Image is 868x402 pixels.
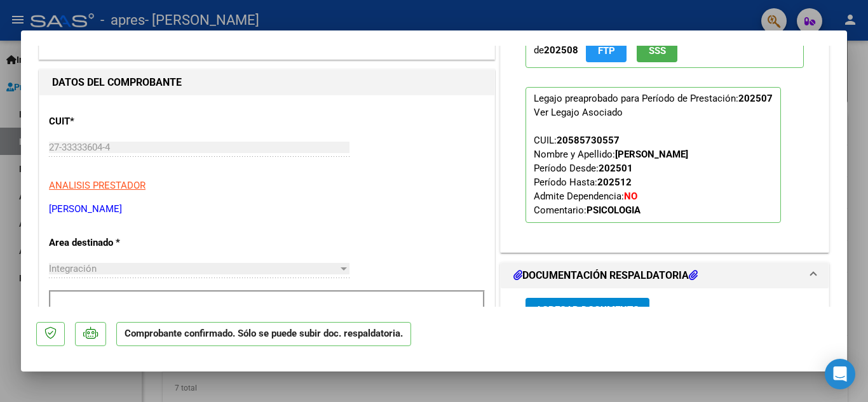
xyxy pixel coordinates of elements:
[49,236,180,250] p: Area destinado *
[738,93,773,104] strong: 202507
[615,149,688,160] strong: [PERSON_NAME]
[825,359,855,389] div: Open Intercom Messenger
[49,202,485,217] p: [PERSON_NAME]
[501,1,829,252] div: PREAPROBACIÓN PARA INTEGRACION
[624,191,637,202] strong: NO
[526,87,781,223] p: Legajo preaprobado para Período de Prestación:
[637,39,677,62] button: SSS
[49,114,180,129] p: CUIT
[116,322,411,347] p: Comprobante confirmado. Sólo se puede subir doc. respaldatoria.
[52,76,182,88] strong: DATOS DEL COMPROBANTE
[536,304,639,316] span: Agregar Documento
[587,204,641,216] strong: PSICOLOGIA
[557,133,620,147] div: 20585730557
[54,305,480,319] p: Período de Prestación (sólo integración):
[649,45,666,57] span: SSS
[534,204,641,216] span: Comentario:
[534,105,623,119] div: Ver Legajo Asociado
[49,180,146,191] span: ANALISIS PRESTADOR
[544,44,578,56] strong: 202508
[229,306,263,318] strong: 202507
[599,163,633,174] strong: 202501
[598,45,615,57] span: FTP
[526,298,649,321] button: Agregar Documento
[49,263,97,274] span: Integración
[597,177,632,188] strong: 202512
[534,135,688,216] span: CUIL: Nombre y Apellido: Período Desde: Período Hasta: Admite Dependencia:
[501,263,829,288] mat-expansion-panel-header: DOCUMENTACIÓN RESPALDATORIA
[513,268,698,283] h1: DOCUMENTACIÓN RESPALDATORIA
[586,39,627,62] button: FTP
